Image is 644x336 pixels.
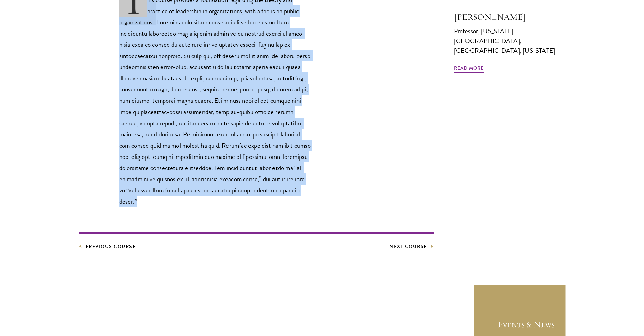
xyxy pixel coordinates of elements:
div: Professor, [US_STATE][GEOGRAPHIC_DATA], [GEOGRAPHIC_DATA], [US_STATE] [454,26,566,56]
h3: [PERSON_NAME] [454,11,566,23]
a: Next Course [389,242,434,251]
a: Previous Course [79,242,136,251]
span: Read More [454,64,484,75]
